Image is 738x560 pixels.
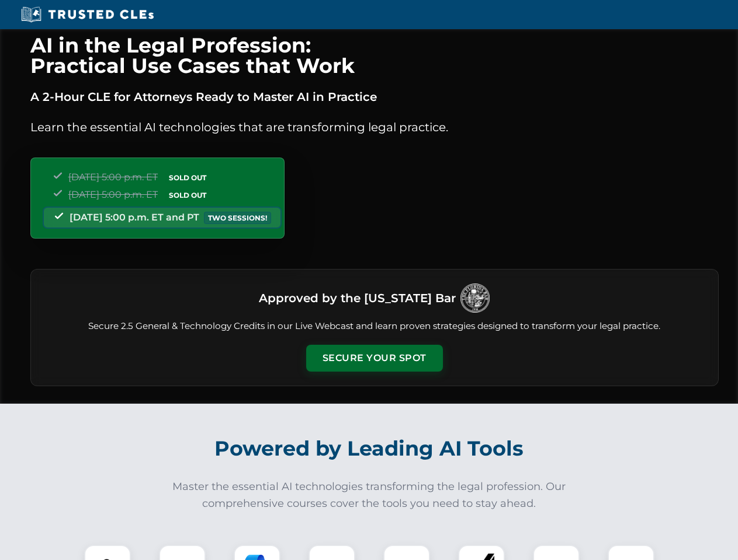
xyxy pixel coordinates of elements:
img: Trusted CLEs [18,6,157,23]
span: SOLD OUT [165,189,210,201]
button: Secure Your Spot [306,345,443,372]
h1: AI in the Legal Profession: Practical Use Cases that Work [30,35,719,76]
p: Secure 2.5 General & Technology Credits in our Live Webcast and learn proven strategies designed ... [45,320,704,333]
p: Learn the essential AI technologies that are transforming legal practice. [30,118,719,136]
img: Logo [460,283,490,313]
span: [DATE] 5:00 p.m. ET [68,171,158,183]
span: [DATE] 5:00 p.m. ET [68,189,158,200]
p: A 2-Hour CLE for Attorneys Ready to Master AI in Practice [30,87,719,106]
h2: Powered by Leading AI Tools [46,428,693,469]
span: SOLD OUT [165,171,210,184]
p: Master the essential AI technologies transforming the legal profession. Our comprehensive courses... [165,478,574,512]
h3: Approved by the [US_STATE] Bar [259,288,456,309]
